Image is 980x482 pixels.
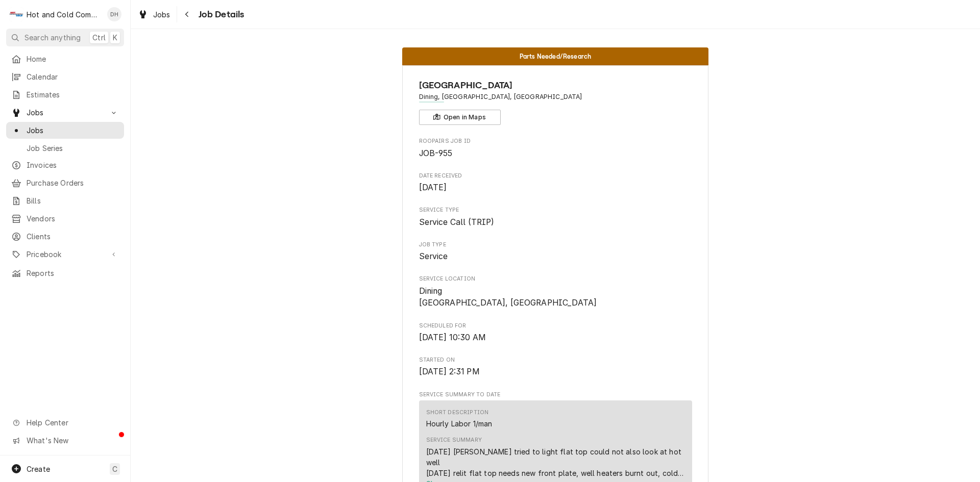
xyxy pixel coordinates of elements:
a: Home [6,50,124,67]
span: Service Call (TRIP) [419,217,495,227]
span: Service Type [419,216,692,229]
a: Go to Help Center [6,414,124,431]
div: Hot and Cold Commercial Kitchens, Inc. [27,9,102,20]
div: Hot and Cold Commercial Kitchens, Inc.'s Avatar [9,7,23,21]
span: Purchase Orders [27,177,119,188]
div: [DATE] [PERSON_NAME] tried to light flat top could not also look at hot well [DATE] relit flat to... [426,446,685,478]
span: Date Received [419,182,692,194]
span: Service Type [419,206,692,214]
span: Date Received [419,172,692,180]
div: Started On [419,356,692,378]
span: Parts Needed/Research [520,53,591,60]
div: DH [107,7,121,21]
span: Calendar [27,71,119,82]
a: Go to Jobs [6,104,124,121]
span: Help Center [27,417,118,428]
span: [DATE] [419,183,447,192]
a: Vendors [6,210,124,227]
div: Hourly Labor 1/man [426,418,493,429]
button: Open in Maps [419,110,501,125]
span: Job Type [419,241,692,249]
span: K [113,32,117,43]
span: Reports [27,268,119,278]
a: Purchase Orders [6,174,124,191]
span: Service Location [419,285,692,309]
a: Reports [6,265,124,282]
div: Service Type [419,206,692,228]
span: Address [419,92,692,102]
div: Service Summary [426,436,482,444]
a: Jobs [134,6,175,23]
span: Pricebook [27,249,104,260]
span: Started On [419,366,692,378]
span: Invoices [27,160,119,170]
button: Navigate back [179,6,195,22]
a: Bills [6,192,124,209]
span: Service Summary To Date [419,391,692,399]
div: H [9,7,23,21]
div: Status [402,47,708,65]
div: Service Location [419,275,692,309]
span: Job Details [195,8,244,21]
span: Ctrl [92,32,106,43]
span: Vendors [27,213,119,224]
span: JOB-955 [419,148,453,158]
a: Jobs [6,122,124,139]
div: Date Received [419,172,692,194]
span: Roopairs Job ID [419,147,692,160]
span: [DATE] 2:31 PM [419,367,480,376]
a: Estimates [6,86,124,103]
a: Go to Pricebook [6,246,124,263]
span: Service Location [419,275,692,283]
a: Go to What's New [6,432,124,449]
div: Roopairs Job ID [419,137,692,159]
div: Scheduled For [419,322,692,344]
span: Scheduled For [419,332,692,344]
div: Short Description [426,409,489,417]
span: Jobs [153,9,170,20]
span: Bills [27,195,119,206]
div: Client Information [419,79,692,125]
span: Job Series [27,143,119,154]
span: What's New [27,435,118,446]
a: Job Series [6,140,124,157]
a: Invoices [6,157,124,173]
span: Service [419,251,448,261]
a: Clients [6,228,124,245]
span: Job Type [419,250,692,263]
span: Jobs [27,107,104,118]
span: Search anything [24,32,81,43]
span: C [112,464,117,474]
span: Name [419,79,692,92]
span: Estimates [27,89,119,100]
span: Started On [419,356,692,364]
div: Daryl Harris's Avatar [107,7,121,21]
button: Search anythingCtrlK [6,29,124,46]
span: Clients [27,231,119,242]
span: Create [27,465,50,473]
span: Home [27,54,119,64]
span: [DATE] 10:30 AM [419,333,486,342]
span: Scheduled For [419,322,692,330]
a: Calendar [6,68,124,85]
div: Job Type [419,241,692,263]
span: Roopairs Job ID [419,137,692,145]
span: Dining [GEOGRAPHIC_DATA], [GEOGRAPHIC_DATA] [419,286,597,308]
span: Jobs [27,125,119,136]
